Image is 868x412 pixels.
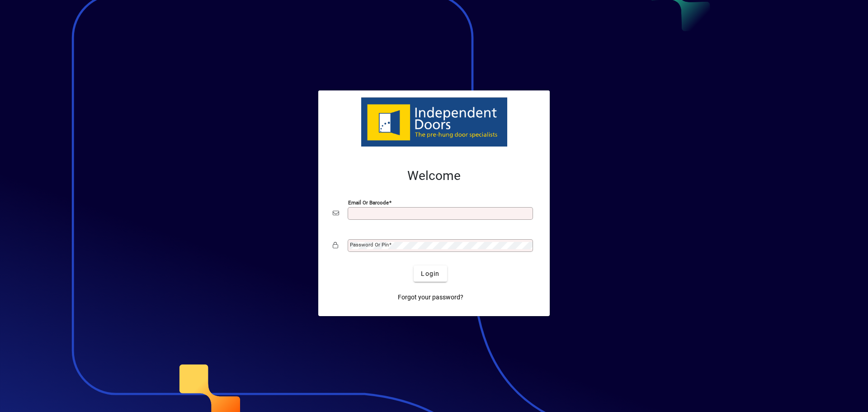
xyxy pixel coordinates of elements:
h2: Welcome [333,168,535,184]
mat-label: Email or Barcode [348,199,389,206]
span: Forgot your password? [398,293,463,302]
button: Login [414,265,447,282]
mat-label: Password or Pin [350,242,389,248]
span: Login [421,269,439,279]
a: Forgot your password? [394,289,467,305]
